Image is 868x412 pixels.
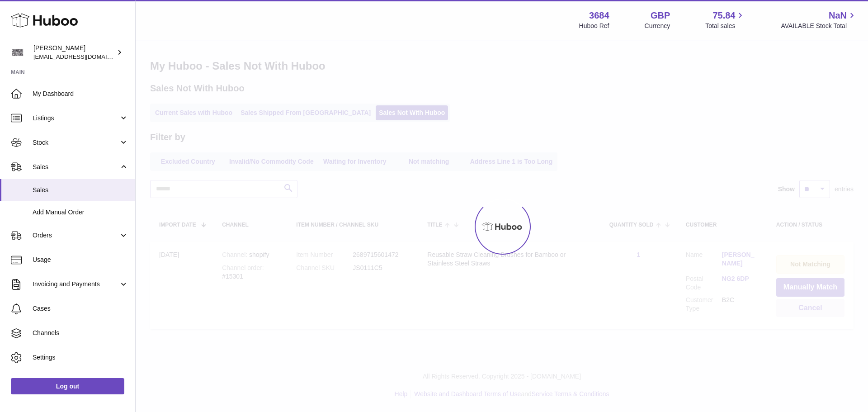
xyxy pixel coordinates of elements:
div: Huboo Ref [579,22,609,30]
span: Settings [33,353,128,362]
span: Total sales [705,22,745,30]
span: Listings [33,114,119,123]
strong: GBP [651,9,670,22]
a: NaN AVAILABLE Stock Total [781,9,857,30]
div: [PERSON_NAME] [33,44,115,61]
a: 75.84 Total sales [705,9,745,30]
span: Sales [33,186,128,194]
span: Usage [33,256,128,264]
span: [EMAIL_ADDRESS][DOMAIN_NAME] [33,53,133,60]
span: Cases [33,304,128,313]
span: 75.84 [712,9,735,22]
span: Orders [33,231,119,240]
img: theinternationalventure@gmail.com [11,46,24,59]
strong: 3684 [589,9,609,22]
span: Invoicing and Payments [33,280,119,289]
span: Add Manual Order [33,208,128,217]
span: AVAILABLE Stock Total [781,22,857,30]
span: Channels [33,329,128,337]
a: Log out [11,378,124,394]
div: Currency [645,22,670,30]
span: My Dashboard [33,90,128,98]
span: NaN [829,9,847,22]
span: Stock [33,138,119,147]
span: Sales [33,163,119,171]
